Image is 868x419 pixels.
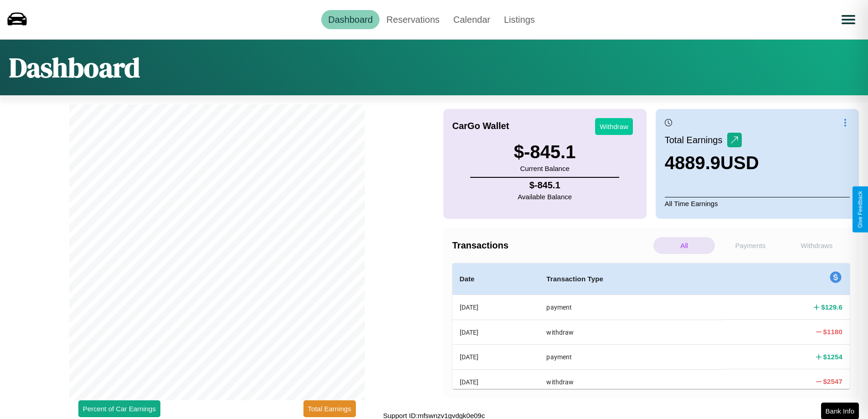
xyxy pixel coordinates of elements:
[514,162,576,175] p: Current Balance
[836,7,861,32] button: Open menu
[665,132,727,148] p: Total Earnings
[823,352,842,362] h4: $ 1254
[719,237,781,254] p: Payments
[78,400,160,417] button: Percent of Car Earnings
[452,240,651,251] h4: Transactions
[452,345,539,369] th: [DATE]
[518,180,572,191] h4: $ -845.1
[546,274,716,285] h4: Transaction Type
[452,121,509,131] h4: CarGo Wallet
[518,191,572,203] p: Available Balance
[653,237,715,254] p: All
[539,320,724,344] th: withdraw
[857,191,863,228] div: Give Feedback
[452,295,539,320] th: [DATE]
[514,142,576,162] h3: $ -845.1
[821,302,842,312] h4: $ 129.6
[665,153,759,173] h3: 4889.9 USD
[539,295,724,320] th: payment
[665,197,850,210] p: All Time Earnings
[595,118,633,135] button: Withdraw
[539,345,724,369] th: payment
[823,327,842,336] h4: $ 1180
[452,320,539,344] th: [DATE]
[9,49,140,86] h1: Dashboard
[539,369,724,394] th: withdraw
[823,377,842,386] h4: $ 2547
[303,400,356,417] button: Total Earnings
[447,10,497,29] a: Calendar
[321,10,380,29] a: Dashboard
[460,274,532,285] h4: Date
[380,10,447,29] a: Reservations
[452,369,539,394] th: [DATE]
[786,237,847,254] p: Withdraws
[497,10,542,29] a: Listings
